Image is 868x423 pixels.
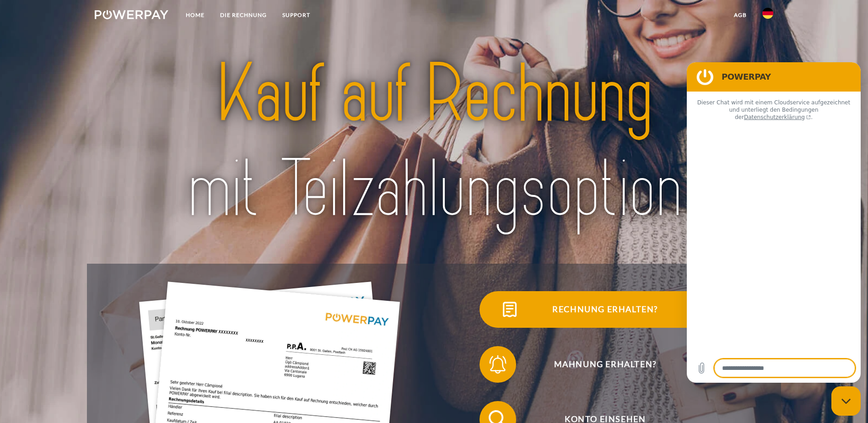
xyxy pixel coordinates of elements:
[831,386,861,416] iframe: Schaltfläche zum Öffnen des Messaging-Fensters; Konversation läuft
[212,7,275,23] a: DIE RECHNUNG
[493,346,717,383] span: Mahnung erhalten?
[128,42,740,242] img: title-powerpay_de.svg
[275,7,318,23] a: SUPPORT
[762,8,773,19] img: de
[480,291,717,328] button: Rechnung erhalten?
[687,62,861,383] iframe: Messaging-Fenster
[493,291,717,328] span: Rechnung erhalten?
[95,10,168,19] img: logo-powerpay-white.svg
[726,7,755,23] a: agb
[178,7,212,23] a: Home
[480,346,717,383] button: Mahnung erhalten?
[498,298,521,321] img: qb_bill.svg
[486,353,509,376] img: qb_bell.svg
